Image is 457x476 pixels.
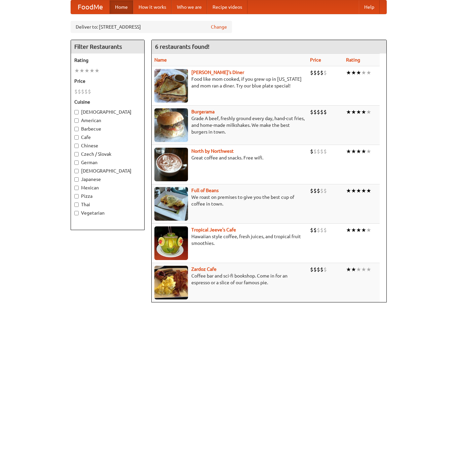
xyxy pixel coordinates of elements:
[351,108,356,116] li: ★
[320,148,323,155] li: $
[74,110,79,114] input: [DEMOGRAPHIC_DATA]
[361,187,366,194] li: ★
[346,266,351,273] li: ★
[74,127,79,131] input: Barbecue
[154,108,188,142] img: burgerama.jpg
[323,148,327,155] li: $
[361,69,366,76] li: ★
[74,201,141,208] label: Thai
[74,169,79,173] input: [DEMOGRAPHIC_DATA]
[351,226,356,234] li: ★
[191,148,234,154] a: North by Northwest
[366,108,371,116] li: ★
[94,67,100,74] li: ★
[74,194,79,198] input: Pizza
[346,226,351,234] li: ★
[74,57,141,64] h5: Rating
[154,57,167,63] a: Name
[191,266,217,272] a: Zardoz Cafe
[84,88,88,95] li: $
[317,266,320,273] li: $
[172,0,207,14] a: Who we are
[74,134,141,141] label: Cafe
[323,108,327,116] li: $
[74,99,141,105] h5: Cuisine
[74,125,141,132] label: Barbecue
[74,160,79,165] input: German
[356,226,361,234] li: ★
[366,69,371,76] li: ★
[74,88,78,95] li: $
[74,78,141,84] h5: Price
[154,154,305,161] p: Great coffee and snacks. Free wifi.
[89,67,94,74] li: ★
[71,21,232,33] div: Deliver to: [STREET_ADDRESS]
[88,88,91,95] li: $
[191,188,219,193] a: Full of Beans
[323,187,327,194] li: $
[74,168,141,174] label: [DEMOGRAPHIC_DATA]
[361,108,366,116] li: ★
[74,210,141,216] label: Vegetarian
[310,187,313,194] li: $
[74,184,141,191] label: Mexican
[74,117,141,124] label: American
[361,148,366,155] li: ★
[346,187,351,194] li: ★
[313,108,317,116] li: $
[74,176,141,183] label: Japanese
[191,70,244,75] b: [PERSON_NAME]'s Diner
[310,266,313,273] li: $
[191,227,236,232] b: Tropical Jeeve's Cafe
[71,40,144,53] h4: Filter Restaurants
[74,177,79,182] input: Japanese
[366,226,371,234] li: ★
[74,151,141,157] label: Czech / Slovak
[351,69,356,76] li: ★
[84,67,89,74] li: ★
[313,148,317,155] li: $
[366,266,371,273] li: ★
[74,159,141,166] label: German
[317,108,320,116] li: $
[359,0,380,14] a: Help
[81,88,84,95] li: $
[356,187,361,194] li: ★
[310,108,313,116] li: $
[366,187,371,194] li: ★
[74,118,79,123] input: American
[351,187,356,194] li: ★
[346,148,351,155] li: ★
[74,135,79,140] input: Cafe
[207,0,247,14] a: Recipe videos
[78,88,81,95] li: $
[323,69,327,76] li: $
[356,266,361,273] li: ★
[320,266,323,273] li: $
[74,109,141,115] label: [DEMOGRAPHIC_DATA]
[154,194,305,207] p: We roast on premises to give you the best cup of coffee in town.
[154,272,305,286] p: Coffee bar and sci-fi bookshop. Come in for an espresso or a slice of our famous pie.
[323,266,327,273] li: $
[155,43,210,50] ng-pluralize: 6 restaurants found!
[154,266,188,299] img: zardoz.jpg
[71,0,110,14] a: FoodMe
[356,108,361,116] li: ★
[74,144,79,148] input: Chinese
[74,142,141,149] label: Chinese
[110,0,133,14] a: Home
[154,233,305,247] p: Hawaiian style coffee, fresh juices, and tropical fruit smoothies.
[317,148,320,155] li: $
[313,266,317,273] li: $
[154,148,188,181] img: north.jpg
[361,226,366,234] li: ★
[351,148,356,155] li: ★
[191,109,215,114] b: Burgerama
[154,76,305,89] p: Food like mom cooked, if you grew up in [US_STATE] and mom ran a diner. Try our blue plate special!
[310,69,313,76] li: $
[356,69,361,76] li: ★
[356,148,361,155] li: ★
